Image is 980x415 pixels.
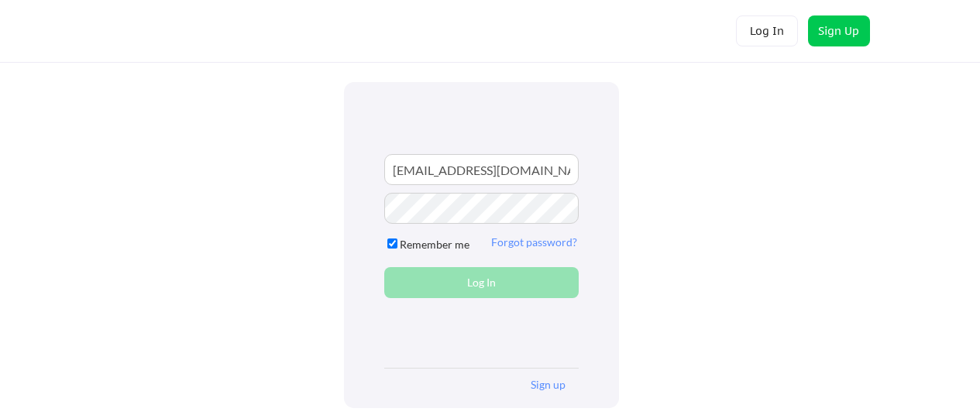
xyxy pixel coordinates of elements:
button: Sign Up [808,15,870,46]
button: Log In [736,15,798,46]
button: Forgot password? [489,235,579,249]
button: Log In [384,267,579,298]
button: Sign up [519,377,577,392]
label: Remember me [400,238,469,251]
input: Email [384,154,579,185]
